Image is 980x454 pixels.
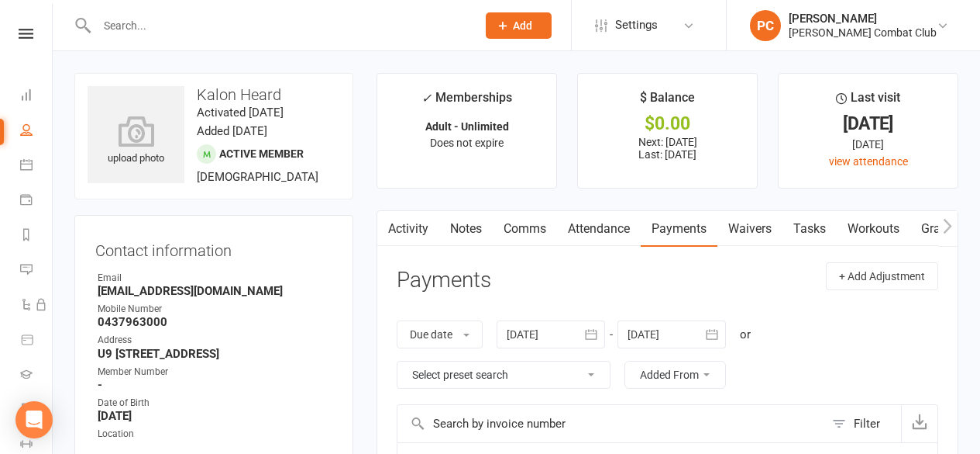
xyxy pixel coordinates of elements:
[98,427,332,442] div: Location
[421,88,512,116] div: Memberships
[782,211,837,247] a: Tasks
[98,271,332,286] div: Email
[789,12,937,26] div: [PERSON_NAME]
[615,8,658,43] span: Settings
[425,120,509,133] strong: Adult - Unlimited
[486,12,552,39] button: Add
[397,405,824,442] input: Search by invoice number
[793,136,944,153] div: [DATE]
[98,284,332,298] strong: [EMAIL_ADDRESS][DOMAIN_NAME]
[88,116,184,167] div: upload photo
[557,211,641,247] a: Attendance
[15,401,53,438] div: Open Intercom Messenger
[439,211,493,247] a: Notes
[430,137,504,149] span: Does not expire
[829,155,908,168] a: view attendance
[421,91,432,106] i: ✓
[98,302,332,317] div: Mobile Number
[20,114,52,149] a: People
[92,15,466,36] input: Search...
[98,409,332,423] strong: [DATE]
[98,315,332,329] strong: 0437963000
[854,414,880,433] div: Filter
[20,149,52,184] a: Calendar
[197,124,267,138] time: Added [DATE]
[789,26,937,40] div: [PERSON_NAME] Combat Club
[20,79,52,114] a: Dashboard
[740,325,751,344] div: or
[98,347,332,361] strong: U9 [STREET_ADDRESS]
[197,170,318,184] span: [DEMOGRAPHIC_DATA]
[826,262,938,290] button: + Add Adjustment
[98,365,332,379] div: Member Number
[837,211,910,247] a: Workouts
[98,333,332,348] div: Address
[98,396,332,411] div: Date of Birth
[750,10,781,41] div: PC
[20,324,52,359] a: Product Sales
[836,88,900,116] div: Last visit
[717,211,782,247] a: Waivers
[20,219,52,254] a: Reports
[397,269,491,293] h3: Payments
[641,211,717,247] a: Payments
[592,136,743,161] p: Next: [DATE] Last: [DATE]
[197,106,284,120] time: Activated [DATE]
[219,147,304,160] span: Active member
[513,19,532,32] span: Add
[493,211,557,247] a: Comms
[98,378,332,392] strong: -
[397,321,483,348] button: Due date
[95,236,332,259] h3: Contact information
[640,88,695,116] div: $ Balance
[592,116,743,132] div: $0.00
[793,116,944,132] div: [DATE]
[377,211,439,247] a: Activity
[624,361,726,389] button: Added From
[824,405,901,442] button: Filter
[20,184,52,219] a: Payments
[88,86,340,103] h3: Kalon Heard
